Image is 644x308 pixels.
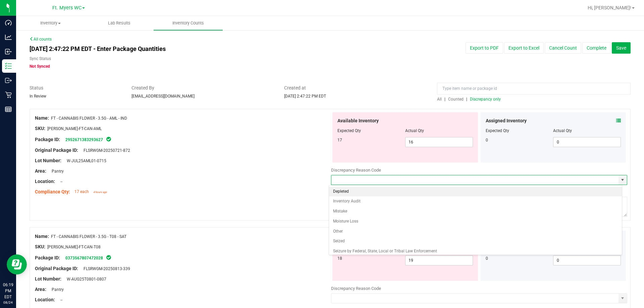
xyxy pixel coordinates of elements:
[337,128,361,133] span: Expected Qty
[35,158,61,163] span: Lot Number:
[329,187,622,197] li: Depleted
[5,19,12,26] inline-svg: Dashboard
[486,255,553,261] div: 0
[329,206,622,217] li: Mistake
[284,94,326,99] span: [DATE] 2:47:22 PM EDT
[446,97,466,102] a: Counted
[35,297,55,302] span: Location:
[35,234,49,239] span: Name:
[616,45,626,51] span: Save
[30,64,50,69] span: Not Synced
[3,300,13,305] p: 08/24
[406,137,473,147] input: 16
[337,117,379,124] span: Available Inventory
[486,117,527,124] span: Assigned Inventory
[468,97,501,102] a: Discrepancy only
[437,97,444,102] a: All
[35,276,61,282] span: Lot Number:
[30,56,51,62] label: Sync Status
[35,189,70,194] span: Compliance Qty:
[5,77,12,84] inline-svg: Outbound
[163,20,213,26] span: Inventory Counts
[48,287,64,292] span: Pantry
[47,126,102,131] span: [PERSON_NAME]-FT-CAN-AML
[35,137,60,142] span: Package ID:
[35,179,55,184] span: Location:
[331,168,381,173] span: Discrepancy Reason Code
[444,97,445,102] span: |
[16,20,85,26] span: Inventory
[52,5,82,11] span: Ft. Myers WC
[329,246,622,256] li: Seizure by Federal, State, Local or Tribal Law Enforcement
[57,179,62,184] span: --
[284,84,427,91] span: Created at
[63,159,106,163] span: W-JUL25AML01-0715
[106,254,112,261] span: In Sync
[329,196,622,206] li: Inventory Audit
[619,294,627,303] span: select
[35,287,46,292] span: Area:
[406,256,473,265] input: 19
[504,42,544,54] button: Export to Excel
[553,128,621,134] div: Actual Qty
[35,255,60,260] span: Package ID:
[486,128,553,134] div: Expected Qty
[619,175,627,185] span: select
[329,217,622,227] li: Moisture Loss
[405,128,424,133] span: Actual Qty
[93,191,107,194] span: 4 hours ago
[553,256,621,265] input: 0
[337,138,342,142] span: 17
[85,16,154,30] a: Lab Results
[47,245,101,249] span: [PERSON_NAME]-FT-CAN-T08
[65,256,103,260] a: 0373567807472028
[131,84,274,91] span: Created By
[35,147,78,153] span: Original Package ID:
[486,137,553,143] div: 0
[57,298,62,302] span: --
[470,97,501,102] span: Discrepancy only
[131,94,195,99] span: [EMAIL_ADDRESS][DOMAIN_NAME]
[329,236,622,246] li: Seized
[553,137,621,147] input: 0
[337,256,342,261] span: 18
[5,48,12,55] inline-svg: Inbound
[545,42,581,54] button: Cancel Count
[5,63,12,69] inline-svg: Inventory
[106,136,112,142] span: In Sync
[35,168,46,174] span: Area:
[612,42,631,54] button: Save
[51,234,126,239] span: FT - CANNABIS FLOWER - 3.5G - T08 - SAT
[582,42,611,54] button: Complete
[30,94,46,99] span: In Review
[448,97,464,102] span: Counted
[30,46,376,52] h4: [DATE] 2:47:22 PM EDT - Enter Package Quantities
[99,20,140,26] span: Lab Results
[74,189,89,194] span: 17 each
[466,42,503,54] button: Export to PDF
[466,97,467,102] span: |
[16,16,85,30] a: Inventory
[35,266,78,271] span: Original Package ID:
[80,148,130,153] span: FLSRWGM-20250721-872
[30,37,52,42] a: All counts
[30,84,121,91] span: Status
[48,169,64,174] span: Pantry
[5,106,12,113] inline-svg: Reports
[7,254,27,274] iframe: Resource center
[154,16,222,30] a: Inventory Counts
[35,126,45,131] span: SKU:
[331,286,381,291] span: Discrepancy Reason Code
[80,266,130,271] span: FLSRWGM-20250813-339
[437,97,442,102] span: All
[5,34,12,41] inline-svg: Analytics
[329,227,622,237] li: Other
[35,115,49,121] span: Name:
[588,5,631,10] span: Hi, [PERSON_NAME]!
[51,116,127,121] span: FT - CANNABIS FLOWER - 3.5G - AML - IND
[3,282,13,300] p: 06:19 PM EDT
[63,277,106,282] span: W-AUG25T0801-0807
[5,91,12,98] inline-svg: Retail
[65,137,103,142] a: 2952671383293627
[35,244,45,249] span: SKU:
